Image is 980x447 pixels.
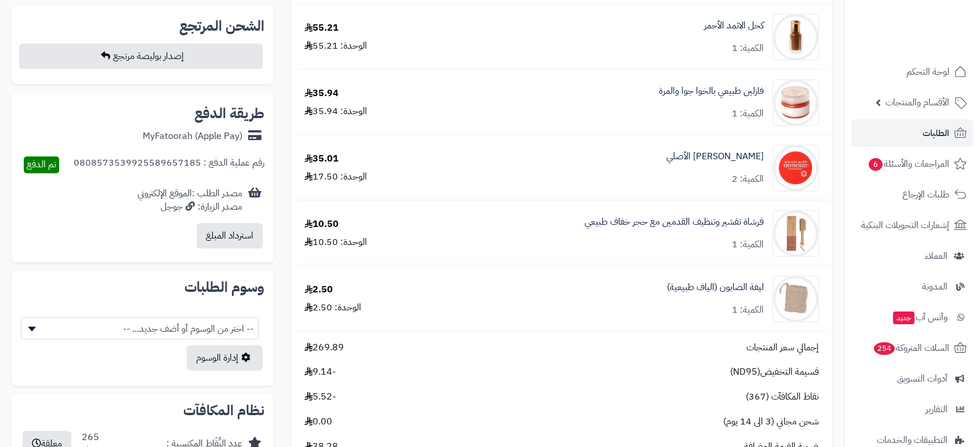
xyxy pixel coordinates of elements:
[659,85,764,98] a: فازلين طبيعي بالخوا جوا والمرة
[925,401,948,417] span: التقارير
[902,186,949,203] span: طلبات الإرجاع
[892,309,948,325] span: وآتس آب
[304,218,339,231] div: 10.50
[773,79,818,126] img: 1726041068-Alkanet%20Myrrh%20Vase-90x90.jpg
[851,395,973,423] a: التقارير
[893,312,914,324] span: جديد
[304,21,339,35] div: 55.21
[851,334,973,362] a: السلات المتروكة254
[851,365,973,393] a: أدوات التسويق
[21,280,264,294] h2: وسوم الطلبات
[194,107,264,120] h2: طريقة الدفع
[851,242,973,270] a: العملاء
[773,210,818,257] img: 1753120484-Foot%20Scrubber-90x90.jpg
[773,14,818,60] img: 1713675049-Red%20Stibnite%20Powder-90x90.jpg
[187,345,263,371] a: إدارة الوسوم
[304,236,367,249] div: الوحدة: 10.50
[704,19,764,32] a: كحل الاثمد الأحمر
[667,281,764,294] a: ليفة الصابون (الياف طبيعية)
[666,150,764,163] a: [PERSON_NAME] الأصلي
[585,215,764,229] a: فرشاة تقشير وتنظيف القدمين مع حجر خفاف طبيعي
[304,87,339,100] div: 35.94
[851,303,973,331] a: وآتس آبجديد
[851,58,973,86] a: لوحة التحكم
[21,317,259,339] span: -- اختر من الوسوم أو أضف جديد... --
[137,187,242,214] div: مصدر الطلب :الموقع الإلكتروني
[304,105,367,118] div: الوحدة: 35.94
[21,318,258,340] span: -- اختر من الوسوم أو أضف جديد... --
[925,248,948,264] span: العملاء
[197,223,263,248] button: استرداد المبلغ
[730,365,819,379] span: قسيمة التخفيض(ND95)
[304,415,332,428] span: 0.00
[304,170,367,184] div: الوحدة: 17.50
[773,145,818,191] img: 1746643604-Glysolid%20400ml-90x90.jpg
[885,94,949,111] span: الأقسام والمنتجات
[304,39,367,53] div: الوحدة: 55.21
[304,152,339,166] div: 35.01
[851,211,973,239] a: إشعارات التحويلات البنكية
[874,342,895,355] span: 254
[851,181,973,208] a: طلبات الإرجاع
[901,30,969,54] img: logo-2.png
[773,276,818,322] img: 1753457436-Soap%20Mesh%20Ramie-90x90.jpg
[732,107,764,120] div: الكمية: 1
[851,150,973,178] a: المراجعات والأسئلة6
[897,371,948,387] span: أدوات التسويق
[869,158,883,171] span: 6
[746,341,819,354] span: إجمالي سعر المنتجات
[732,303,764,317] div: الكمية: 1
[732,173,764,186] div: الكمية: 2
[922,279,948,295] span: المدونة
[27,157,56,171] span: تم الدفع
[861,217,949,233] span: إشعارات التحويلات البنكية
[868,156,949,172] span: المراجعات والأسئلة
[304,365,336,379] span: -9.14
[74,156,264,173] div: رقم عملية الدفع : 0808573539925589657185
[19,43,263,69] button: إصدار بوليصة مرتجع
[21,404,264,417] h2: نظام المكافآت
[143,130,242,143] div: MyFatoorah (Apple Pay)
[873,340,949,356] span: السلات المتروكة
[732,238,764,251] div: الكمية: 1
[906,64,949,80] span: لوحة التحكم
[304,301,361,314] div: الوحدة: 2.50
[723,415,819,428] span: شحن مجاني (3 الى 14 يوم)
[732,42,764,55] div: الكمية: 1
[179,19,264,33] h2: الشحن المرتجع
[304,283,333,296] div: 2.50
[851,273,973,301] a: المدونة
[746,390,819,404] span: نقاط المكافآت (367)
[923,125,949,141] span: الطلبات
[304,390,336,404] span: -5.52
[851,119,973,147] a: الطلبات
[137,200,242,214] div: مصدر الزيارة: جوجل
[304,341,344,354] span: 269.89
